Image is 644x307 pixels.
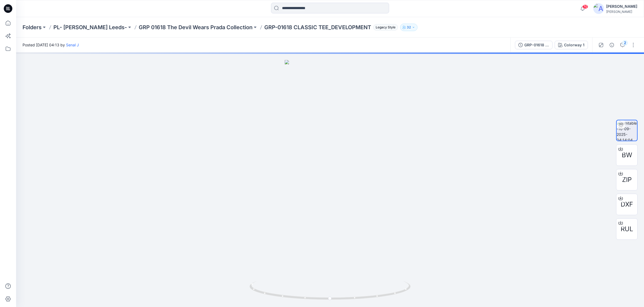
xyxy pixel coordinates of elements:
span: 70 [582,5,588,9]
p: GRP-01618 CLASSIC TEE_DEVELOPMENT [264,24,371,31]
a: Senal J [66,43,79,47]
button: Details [608,41,616,49]
button: GRP-01618 CLASSIC TEE_DEVELOPMENT [515,41,552,49]
span: Posted [DATE] 04:13 by [23,42,79,48]
span: DXF [621,200,633,209]
a: Folders [23,24,42,31]
div: GRP-01618 CLASSIC TEE_DEVELOPMENT [524,42,549,48]
span: RUL [621,224,633,234]
img: avatar [593,3,604,14]
a: GRP 01618 The Devil Wears Prada Collection [139,24,253,31]
button: Legacy Style [371,24,398,31]
button: Colorway 1 [555,41,588,49]
span: ZIP [622,175,632,185]
div: Colorway 1 [564,42,584,48]
div: [PERSON_NAME] [606,3,637,10]
p: 32 [407,24,411,30]
span: BW [622,150,632,160]
a: PL- [PERSON_NAME] Leeds- [53,24,127,31]
span: Legacy Style [373,24,398,31]
button: 32 [400,24,418,31]
button: 2 [618,41,627,49]
div: 2 [622,40,628,46]
img: turntable-10-09-2025-04:14:04 [617,120,637,141]
div: [PERSON_NAME] [606,10,637,14]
